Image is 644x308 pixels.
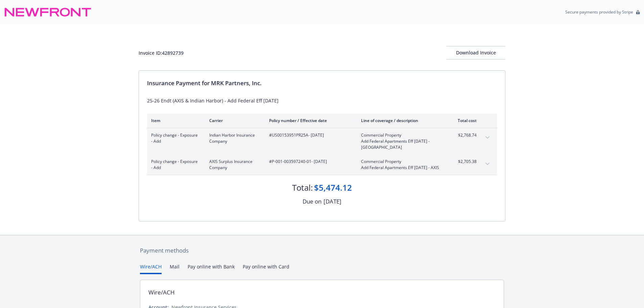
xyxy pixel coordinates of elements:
[170,263,180,274] button: Mail
[314,182,352,193] div: $5,474.12
[151,132,198,144] span: Policy change - Exposure - Add
[303,197,321,206] div: Due on
[209,132,258,144] span: Indian Harbor Insurance Company
[451,118,477,123] div: Total cost
[451,132,477,138] span: $2,768.74
[361,132,440,150] span: Commercial PropertyAdd Federal Apartments Eff [DATE] - [GEOGRAPHIC_DATA]
[482,159,493,169] button: expand content
[151,118,198,123] div: Item
[243,263,289,274] button: Pay online with Card
[140,263,162,274] button: Wire/ACH
[139,49,184,56] div: Invoice ID: 42892739
[147,97,497,104] div: 25-26 Endt (AXIS & Indian Harbor) - Add Federal Eff [DATE]
[361,118,440,123] div: Line of coverage / description
[148,288,175,297] div: Wire/ACH
[209,118,258,123] div: Carrier
[140,246,504,255] div: Payment methods
[446,46,505,59] div: Download Invoice
[482,132,493,143] button: expand content
[147,128,497,155] div: Policy change - Exposure - AddIndian Harbor Insurance Company#US00153951PR25A- [DATE]Commercial P...
[361,159,440,171] span: Commercial PropertyAdd Federal Apartments Eff [DATE] - AXIS
[147,79,497,88] div: Insurance Payment for MRK Partners, Inc.
[209,159,258,171] span: AXIS Surplus Insurance Company
[361,138,440,150] span: Add Federal Apartments Eff [DATE] - [GEOGRAPHIC_DATA]
[269,132,350,138] span: #US00153951PR25A - [DATE]
[446,46,505,60] button: Download Invoice
[361,132,440,138] span: Commercial Property
[565,9,633,15] p: Secure payments provided by Stripe
[188,263,235,274] button: Pay online with Bank
[451,159,477,165] span: $2,705.38
[269,159,350,165] span: #P-001-003597240-01 - [DATE]
[324,197,341,206] div: [DATE]
[361,159,440,165] span: Commercial Property
[361,165,440,171] span: Add Federal Apartments Eff [DATE] - AXIS
[151,159,198,171] span: Policy change - Exposure - Add
[292,182,313,193] div: Total:
[269,118,350,123] div: Policy number / Effective date
[147,155,497,175] div: Policy change - Exposure - AddAXIS Surplus Insurance Company#P-001-003597240-01- [DATE]Commercial...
